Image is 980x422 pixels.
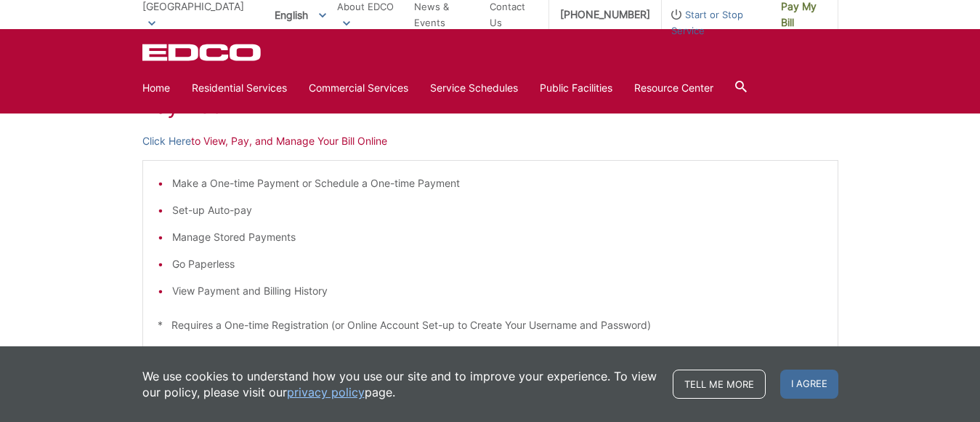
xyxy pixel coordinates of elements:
a: Commercial Services [309,80,408,96]
a: Residential Services [192,80,287,96]
li: Set-up Auto-pay [172,202,823,218]
li: Manage Stored Payments [172,229,823,245]
a: Service Schedules [430,80,518,96]
p: to View, Pay, and Manage Your Bill Online [142,133,838,149]
span: I agree [780,370,838,399]
li: View Payment and Billing History [172,283,823,299]
li: Make a One-time Payment or Schedule a One-time Payment [172,175,823,191]
a: privacy policy [287,384,365,400]
a: Resource Center [634,80,713,96]
li: Go Paperless [172,256,823,272]
p: We use cookies to understand how you use our site and to improve your experience. To view our pol... [142,368,658,400]
a: Tell me more [673,370,766,399]
a: EDCD logo. Return to the homepage. [142,44,263,61]
a: Home [142,80,170,96]
span: English [264,3,337,27]
a: Public Facilities [540,80,612,96]
p: * Requires a One-time Registration (or Online Account Set-up to Create Your Username and Password) [158,317,823,333]
a: Click Here [142,133,191,149]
